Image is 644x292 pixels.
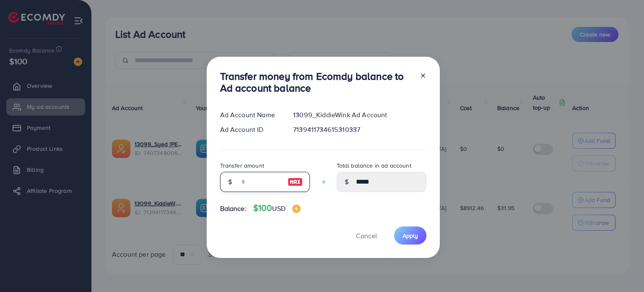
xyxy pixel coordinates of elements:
[394,226,426,245] button: Apply
[402,231,418,240] span: Apply
[292,205,301,213] img: image
[220,161,264,170] label: Transfer amount
[220,70,413,95] h3: Transfer money from Ecomdy balance to Ad account balance
[345,226,387,245] button: Cancel
[220,204,247,213] span: Balance:
[286,110,433,120] div: 13099_KiddieWink Ad Account
[213,125,287,134] div: Ad Account ID
[356,231,377,240] span: Cancel
[213,110,287,120] div: Ad Account Name
[286,125,433,134] div: 7139411734615310337
[272,204,285,213] span: USD
[337,161,411,170] label: Total balance in ad account
[253,203,301,213] h4: $100
[288,177,303,187] img: image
